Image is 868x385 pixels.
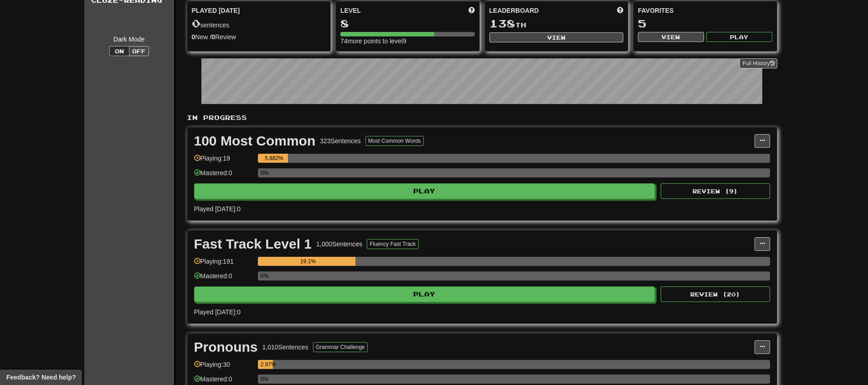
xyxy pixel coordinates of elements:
[194,154,253,169] div: Playing: 19
[316,239,362,249] div: 1,000 Sentences
[261,360,273,369] div: 2.97%
[706,32,772,42] button: Play
[365,136,424,146] button: Most Common Words
[740,58,777,68] a: Full History
[192,32,326,42] div: New / Review
[129,46,149,56] button: Off
[489,17,515,30] span: 138
[489,18,624,30] div: th
[194,134,316,148] div: 100 Most Common
[194,271,253,286] div: Mastered: 0
[261,154,288,163] div: 5.882%
[638,6,772,15] div: Favorites
[194,237,312,251] div: Fast Track Level 1
[661,286,770,302] button: Review (20)
[194,183,655,199] button: Play
[194,168,253,183] div: Mastered: 0
[194,205,241,213] span: Played [DATE]: 0
[192,18,326,30] div: sentences
[638,32,704,42] button: View
[468,6,475,15] span: Score more points to level up
[489,6,539,15] span: Leaderboard
[340,6,361,15] span: Level
[489,32,624,42] button: View
[340,36,475,46] div: 74 more points to level 9
[262,343,308,352] div: 1,010 Sentences
[187,113,777,122] p: In Progress
[320,136,361,146] div: 323 Sentences
[661,183,770,199] button: Review (9)
[194,308,241,316] span: Played [DATE]: 0
[638,18,772,29] div: 5
[6,373,76,382] span: Open feedback widget
[109,46,129,56] button: On
[194,360,253,375] div: Playing: 30
[211,33,215,41] strong: 0
[192,6,240,15] span: Played [DATE]
[194,257,253,272] div: Playing: 191
[91,35,167,44] div: Dark Mode
[261,257,355,266] div: 19.1%
[340,18,475,29] div: 8
[194,340,258,354] div: Pronouns
[367,239,418,249] button: Fluency Fast Track
[192,17,200,30] span: 0
[192,33,195,41] strong: 0
[194,286,655,302] button: Play
[617,6,623,15] span: This week in points, UTC
[313,342,368,352] button: Grammar Challenge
